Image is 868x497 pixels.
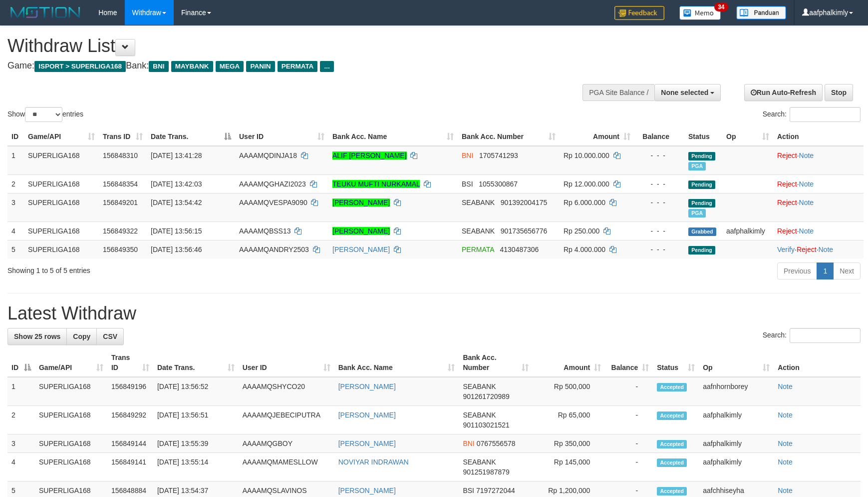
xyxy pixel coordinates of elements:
a: Note [778,458,793,466]
span: Copy 1055300867 to clipboard [479,180,518,188]
span: ... [320,61,333,72]
td: 156849144 [107,434,153,453]
a: CSV [96,328,124,345]
span: Accepted [657,383,687,391]
label: Show entries [7,107,83,122]
span: [DATE] 13:56:46 [151,245,202,253]
td: [DATE] 13:56:51 [153,406,239,434]
a: Reject [777,151,797,159]
span: ISPORT > SUPERLIGA168 [34,61,126,72]
td: SUPERLIGA168 [35,377,107,406]
span: BNI [462,151,473,159]
span: [DATE] 13:42:03 [151,180,202,188]
a: [PERSON_NAME] [338,382,396,390]
th: Game/API: activate to sort column ascending [24,127,99,146]
a: Note [778,486,793,494]
span: Pending [688,180,715,189]
td: 156849196 [107,377,153,406]
a: Verify [777,245,795,253]
span: Pending [688,152,715,160]
th: Bank Acc. Number: activate to sort column ascending [458,127,560,146]
td: AAAAMQGBOY [239,434,334,453]
th: Status [684,127,722,146]
td: aafphalkimly [699,406,774,434]
label: Search: [763,328,861,343]
button: None selected [654,84,721,101]
td: 156849141 [107,453,153,481]
label: Search: [763,107,861,122]
span: CSV [103,332,117,340]
span: [DATE] 13:54:42 [151,198,202,206]
span: Rp 4.000.000 [564,245,605,253]
span: Pending [688,246,715,254]
th: Op: activate to sort column ascending [699,348,774,377]
span: Copy 901735656776 to clipboard [501,227,547,235]
a: Reject [797,245,817,253]
td: aafphalkimly [699,453,774,481]
td: - [605,406,653,434]
span: 34 [714,2,728,11]
span: Copy 901251987879 to clipboard [463,468,509,476]
td: SUPERLIGA168 [24,221,99,240]
a: Previous [777,262,817,279]
td: 3 [7,193,24,221]
a: Copy [66,328,97,345]
span: SEABANK [463,458,496,466]
a: TEUKU MUFTI NURKAMAL [332,180,420,188]
td: · · [773,240,864,258]
span: PERMATA [278,61,318,72]
div: - - - [638,197,680,207]
span: BSI [463,486,474,494]
td: AAAAMQMAMESLLOW [239,453,334,481]
a: [PERSON_NAME] [338,439,396,447]
span: Copy 901261720989 to clipboard [463,392,509,400]
td: SUPERLIGA168 [24,193,99,221]
td: · [773,221,864,240]
span: Pending [688,199,715,207]
span: MEGA [216,61,244,72]
th: Trans ID: activate to sort column ascending [107,348,153,377]
div: PGA Site Balance / [582,84,654,101]
td: SUPERLIGA168 [35,453,107,481]
img: Feedback.jpg [614,6,664,20]
th: User ID: activate to sort column ascending [239,348,334,377]
a: Stop [825,84,853,101]
a: Reject [777,198,797,206]
h1: Withdraw List [7,36,569,56]
th: Bank Acc. Name: activate to sort column ascending [334,348,459,377]
th: Bank Acc. Name: activate to sort column ascending [328,127,458,146]
span: Marked by aafchhiseyha [688,162,706,170]
span: SEABANK [463,411,496,419]
a: Note [778,439,793,447]
a: [PERSON_NAME] [332,227,390,235]
img: MOTION_logo.png [7,5,83,20]
th: Action [773,127,864,146]
span: Accepted [657,458,687,467]
td: 1 [7,377,35,406]
td: SUPERLIGA168 [35,434,107,453]
th: Amount: activate to sort column ascending [560,127,634,146]
td: aafphalkimly [722,221,773,240]
span: AAAAMQVESPA9090 [239,198,307,206]
span: SEABANK [462,198,495,206]
span: Show 25 rows [14,332,60,340]
span: 156849322 [103,227,138,235]
span: Copy 901103021521 to clipboard [463,421,509,429]
a: ALIF [PERSON_NAME] [332,151,407,159]
td: · [773,174,864,193]
span: AAAAMQGHAZI2023 [239,180,306,188]
a: Note [799,180,814,188]
img: panduan.png [736,6,786,19]
a: [PERSON_NAME] [332,198,390,206]
th: Balance: activate to sort column ascending [605,348,653,377]
div: - - - [638,244,680,254]
a: Reject [777,180,797,188]
td: - [605,377,653,406]
td: 156849292 [107,406,153,434]
span: SEABANK [462,227,495,235]
span: Rp 250.000 [564,227,599,235]
td: 1 [7,146,24,175]
th: Action [774,348,861,377]
span: Accepted [657,487,687,495]
td: · [773,193,864,221]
